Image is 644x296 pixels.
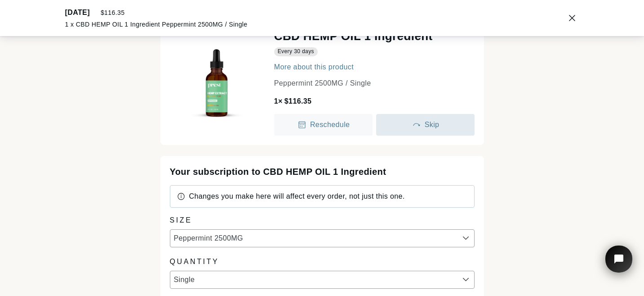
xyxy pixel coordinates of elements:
iframe: Tidio Chat [594,233,644,296]
span: Your subscription to CBD HEMP OIL 1 Ingredient [170,167,386,177]
button: Reschedule [274,114,373,136]
span: CBD HEMP OIL 1 Ingredient [274,29,433,43]
span: $116.35 [284,97,312,105]
span: Size [170,216,192,224]
span: Every 30 days [278,48,314,55]
span: Reschedule [310,121,350,128]
span: Peppermint 2500MG / Single [274,79,371,87]
span: $116.35 [101,9,124,16]
button: Skip [376,114,475,136]
span: Skip [425,121,440,128]
div: More about this product [274,64,354,71]
span: [DATE] [65,9,90,16]
span: Close [565,11,579,25]
span: 1 x CBD HEMP OIL 1 Ingredient Peppermint 2500MG / Single [65,21,248,28]
span: 1 × [274,97,283,105]
span: Changes you make here will affect every order, not just this one. [189,192,405,200]
span: Quantity [170,258,219,265]
img: CBD HEMP OIL 1 Ingredient [172,37,262,128]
